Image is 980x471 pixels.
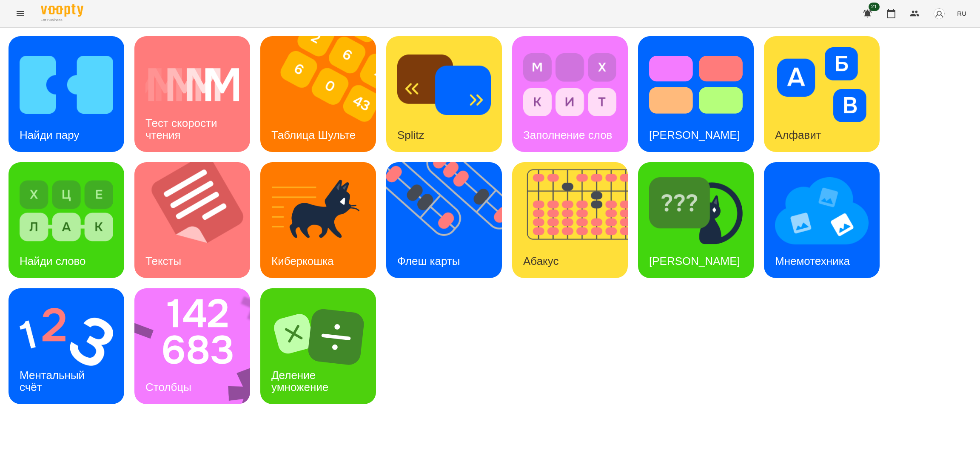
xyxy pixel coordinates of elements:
a: МнемотехникаМнемотехника [764,162,880,278]
img: Алфавит [775,47,869,122]
h3: Алфавит [775,129,821,141]
h3: Киберкошка [271,255,334,267]
a: АбакусАбакус [512,162,628,278]
a: Ментальный счётМентальный счёт [9,288,124,404]
a: ТекстыТексты [134,162,250,278]
img: Splitz [397,47,491,122]
h3: Тексты [145,255,181,267]
img: Тексты [134,162,261,278]
h3: [PERSON_NAME] [649,255,740,267]
img: Абакус [512,162,638,278]
a: Найди паруНайди пару [9,36,124,152]
img: Найди пару [20,47,113,122]
h3: Splitz [397,129,424,141]
img: Voopty Logo [41,4,83,17]
img: Деление умножение [271,299,365,374]
img: Тест скорости чтения [145,47,239,122]
h3: Деление умножение [271,369,328,393]
h3: Таблица Шульте [271,129,356,141]
img: Найди слово [20,173,113,248]
img: Найди Киберкошку [649,173,743,248]
a: Найди Киберкошку[PERSON_NAME] [638,162,754,278]
a: Заполнение словЗаполнение слов [512,36,628,152]
a: Найди словоНайди слово [9,162,124,278]
img: Заполнение слов [523,47,617,122]
button: RU [954,6,970,21]
img: Ментальный счёт [20,299,113,374]
span: 21 [869,3,880,11]
h3: Найди пару [20,129,79,141]
span: For Business [41,17,83,23]
h3: Заполнение слов [523,129,612,141]
h3: Флеш карты [397,255,460,267]
h3: Ментальный счёт [20,369,88,393]
img: Тест Струпа [649,47,743,122]
h3: Тест скорости чтения [145,117,220,141]
img: Столбцы [134,288,261,404]
h3: Абакус [523,255,558,267]
a: Таблица ШультеТаблица Шульте [260,36,376,152]
a: АлфавитАлфавит [764,36,880,152]
a: Деление умножениеДеление умножение [260,288,376,404]
h3: Найди слово [20,255,86,267]
img: Таблица Шульте [260,36,387,152]
h3: [PERSON_NAME] [649,129,740,141]
img: Киберкошка [271,173,365,248]
a: Флеш картыФлеш карты [386,162,502,278]
button: Menu [10,3,31,24]
img: Флеш карты [386,162,513,278]
span: RU [957,9,966,18]
a: Тест скорости чтенияТест скорости чтения [134,36,250,152]
h3: Столбцы [145,381,191,393]
a: SplitzSplitz [386,36,502,152]
a: Тест Струпа[PERSON_NAME] [638,36,754,152]
a: КиберкошкаКиберкошка [260,162,376,278]
img: avatar_s.png [933,8,945,20]
h3: Мнемотехника [775,255,850,267]
img: Мнемотехника [775,173,869,248]
a: СтолбцыСтолбцы [134,288,250,404]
